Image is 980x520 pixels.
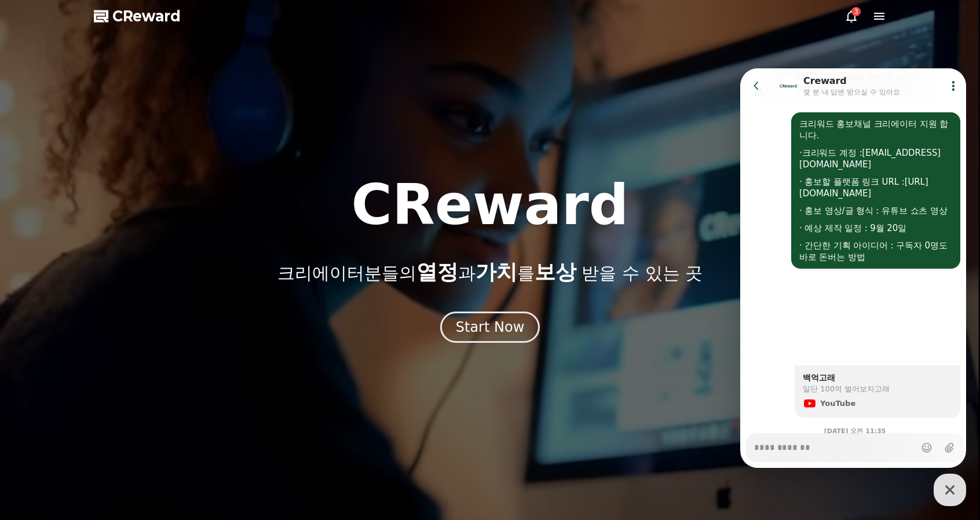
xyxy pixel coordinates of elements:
[844,9,858,23] a: 3
[440,323,540,334] a: Start Now
[740,68,966,468] iframe: Channel chat
[277,261,703,284] p: 크리에이터분들의 과 를 받을 수 있는 곳
[351,177,628,233] h1: CReward
[112,7,181,25] span: CReward
[476,260,517,284] span: 가치
[63,304,212,314] div: 백억고래
[54,203,220,297] iframe: YouTube video player
[63,316,212,326] div: 일단 100억 벌어보자고래
[80,330,115,340] div: YouTube
[94,7,181,25] a: CReward
[851,7,861,16] div: 3
[456,318,525,336] div: Start Now
[440,312,540,343] button: Start Now
[416,260,458,284] span: 열정
[535,260,576,284] span: 보상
